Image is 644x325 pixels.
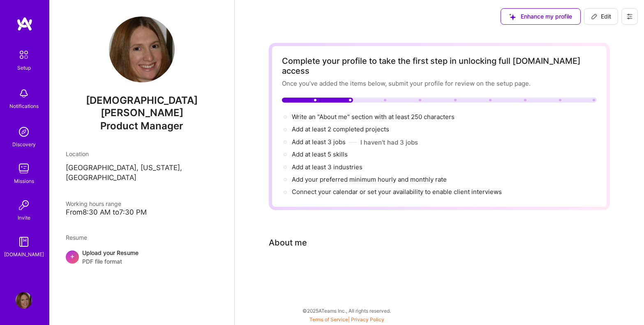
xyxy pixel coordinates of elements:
img: Invite [16,197,32,213]
img: discovery [16,124,32,140]
img: setup [15,46,32,63]
span: Connect your calendar or set your availability to enable client interviews [292,188,502,196]
span: [DEMOGRAPHIC_DATA][PERSON_NAME] [66,94,218,119]
i: icon SuggestedTeams [509,14,516,20]
a: Privacy Policy [351,316,384,323]
div: Invite [18,213,30,222]
img: logo [16,16,33,31]
span: Product Manager [100,120,183,132]
div: [DOMAIN_NAME] [4,250,44,259]
div: Discovery [12,140,36,149]
button: Edit [584,8,618,25]
span: Add at least 3 jobs [292,138,346,146]
span: | [309,316,384,323]
div: © 2025 ATeams Inc., All rights reserved. [49,300,644,321]
div: Upload your Resume [82,248,138,266]
div: About me [269,236,307,249]
img: User Avatar [16,292,32,309]
div: Once you’ve added the items below, submit your profile for review on the setup page. [282,79,597,88]
span: Enhance my profile [509,12,572,21]
span: Working hours range [66,200,121,207]
span: Add at least 2 completed projects [292,125,389,133]
span: Edit [591,12,611,21]
div: +Upload your ResumePDF file format [66,248,218,266]
img: teamwork [16,160,32,177]
a: Terms of Service [309,316,348,323]
div: Setup [17,63,31,72]
span: Add at least 3 industries [292,163,362,171]
p: [GEOGRAPHIC_DATA], [US_STATE], [GEOGRAPHIC_DATA] [66,163,218,183]
div: Missions [14,177,34,185]
img: guide book [16,234,32,250]
a: User Avatar [14,292,34,309]
div: Complete your profile to take the first step in unlocking full [DOMAIN_NAME] access [282,56,597,76]
img: User Avatar [109,16,175,82]
span: Write an "About me" section with at least 250 characters [292,113,456,121]
span: Resume [66,234,87,241]
div: Location [66,150,218,158]
div: Notifications [9,102,39,110]
span: + [70,252,75,260]
div: From 8:30 AM to 7:30 PM [66,208,218,217]
span: Add at least 5 skills [292,150,348,158]
span: PDF file format [82,257,138,266]
img: bell [16,85,32,102]
button: Enhance my profile [501,8,581,25]
button: I haven't had 3 jobs [360,138,418,147]
span: Add your preferred minimum hourly and monthly rate [292,175,447,183]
